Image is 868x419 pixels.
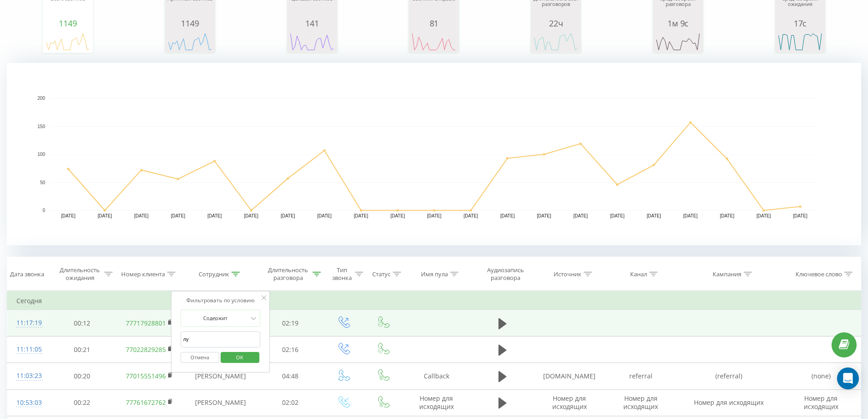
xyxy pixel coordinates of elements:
[126,345,166,354] a: 77022829285
[7,292,861,310] td: Сегодня
[49,336,115,363] td: 00:21
[427,213,442,218] text: [DATE]
[500,213,515,218] text: [DATE]
[756,213,771,218] text: [DATE]
[281,213,295,218] text: [DATE]
[479,266,532,282] div: Аудиозапись разговора
[289,19,335,28] div: 141
[777,28,823,55] svg: A chart.
[266,266,311,282] div: Длительность разговора
[171,213,185,218] text: [DATE]
[331,266,353,282] div: Тип звонка
[227,350,252,364] span: OK
[49,389,115,416] td: 00:22
[537,213,551,218] text: [DATE]
[534,363,605,389] td: [DOMAIN_NAME]
[676,389,781,416] td: Номер для исходящих
[180,352,219,363] button: Отмена
[184,363,257,389] td: [PERSON_NAME]
[16,341,40,358] div: 11:11:05
[42,208,45,213] text: 0
[37,96,45,101] text: 200
[720,213,734,218] text: [DATE]
[533,19,579,28] div: 22ч
[98,213,112,218] text: [DATE]
[7,63,861,245] svg: A chart.
[49,363,115,389] td: 00:20
[10,270,44,278] div: Дата звонка
[796,270,842,278] div: Ключевое слово
[655,19,701,28] div: 1м 9с
[37,124,45,129] text: 150
[257,336,324,363] td: 02:16
[676,363,781,389] td: (referral)
[372,270,390,278] div: Статус
[683,213,698,218] text: [DATE]
[126,398,166,407] a: 77761672762
[837,367,859,389] div: Open Intercom Messenger
[16,367,40,385] div: 11:03:23
[180,331,261,347] input: Введите значение
[777,19,823,28] div: 17с
[421,270,448,278] div: Имя пула
[16,394,40,412] div: 10:53:03
[402,363,471,389] td: Callback
[647,213,661,218] text: [DATE]
[37,152,45,157] text: 100
[49,310,115,336] td: 00:12
[126,372,166,380] a: 77015551496
[257,363,324,389] td: 04:48
[411,19,457,28] div: 81
[630,270,647,278] div: Канал
[464,213,478,218] text: [DATE]
[781,363,861,389] td: (none)
[713,270,741,278] div: Кампания
[207,213,222,218] text: [DATE]
[257,310,324,336] td: 02:19
[390,213,405,218] text: [DATE]
[121,270,165,278] div: Номер клиента
[167,19,213,28] div: 1149
[16,314,40,332] div: 11:17:19
[57,266,103,282] div: Длительность ожидания
[61,213,76,218] text: [DATE]
[180,296,261,305] div: Фильтровать по условию
[574,213,588,218] text: [DATE]
[402,389,471,416] td: Номер для исходящих
[411,28,457,55] svg: A chart.
[605,363,676,389] td: referral
[534,389,605,416] td: Номер для исходящих
[781,389,861,416] td: Номер для исходящих
[221,352,259,363] button: OK
[793,213,808,218] text: [DATE]
[199,270,229,278] div: Сотрудник
[605,389,676,416] td: Номер для исходящих
[289,28,335,55] svg: A chart.
[533,28,579,55] svg: A chart.
[610,213,625,218] text: [DATE]
[655,28,701,55] svg: A chart.
[167,28,213,55] svg: A chart.
[126,319,166,327] a: 77717928801
[184,389,257,416] td: [PERSON_NAME]
[45,19,91,28] div: 1149
[317,213,332,218] text: [DATE]
[45,28,91,55] svg: A chart.
[354,213,369,218] text: [DATE]
[134,213,149,218] text: [DATE]
[554,270,581,278] div: Источник
[257,389,324,416] td: 02:02
[40,180,46,185] text: 50
[244,213,259,218] text: [DATE]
